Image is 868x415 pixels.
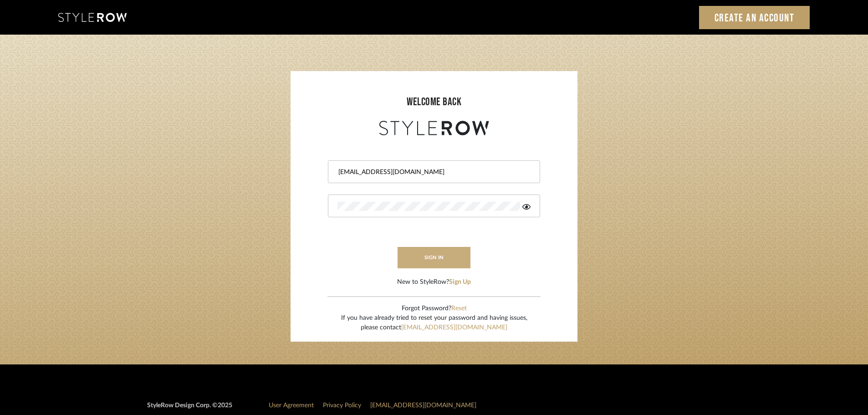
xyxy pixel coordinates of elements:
[341,304,527,313] div: Forgot Password?
[699,6,810,29] a: Create an Account
[337,168,528,177] input: Email Address
[269,402,314,409] a: User Agreement
[449,277,471,287] button: Sign Up
[451,304,467,313] button: Reset
[397,277,471,287] div: New to StyleRow?
[401,324,507,331] a: [EMAIL_ADDRESS][DOMAIN_NAME]
[398,247,470,268] button: sign in
[341,313,527,333] div: If you have already tried to reset your password and having issues, please contact
[300,94,568,110] div: welcome back
[323,402,361,409] a: Privacy Policy
[370,402,476,409] a: [EMAIL_ADDRESS][DOMAIN_NAME]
